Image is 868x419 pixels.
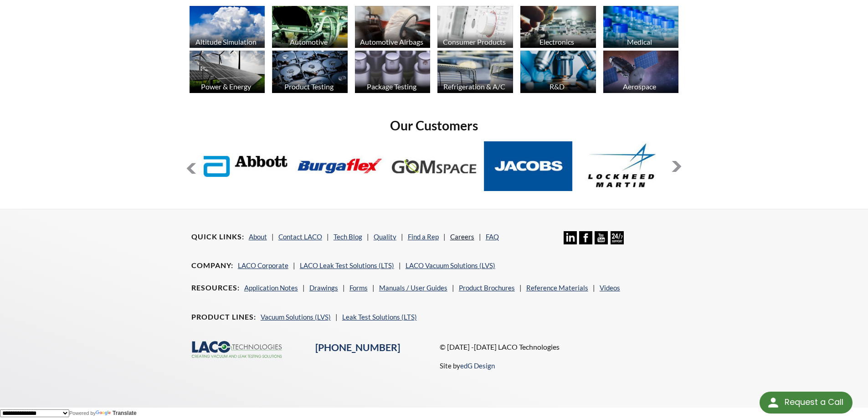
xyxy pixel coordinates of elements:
[436,82,512,91] div: Refrigeration & A/C
[390,141,478,191] img: GOM-Space.jpg
[520,51,596,93] img: industry_R_D_670x376.jpg
[272,6,348,48] img: industry_Automotive_670x376.jpg
[486,233,499,241] a: FAQ
[437,6,513,48] img: industry_Consumer_670x376.jpg
[190,6,265,51] a: Altitude Simulation
[520,51,596,95] a: R&D
[96,410,113,416] img: Google Translate
[437,6,513,51] a: Consumer Products
[785,392,843,413] div: Request a Call
[760,392,853,414] div: Request a Call
[484,141,573,191] img: Jacobs.jpg
[603,6,679,48] img: industry_Medical_670x376.jpg
[296,141,385,191] img: Burgaflex.jpg
[355,51,431,95] a: Package Testing
[459,284,515,292] a: Product Brochures
[460,362,495,370] a: edG Design
[603,51,679,93] img: Artboard_1.jpg
[201,141,290,191] img: Abbott-Labs.jpg
[436,37,512,46] div: Consumer Products
[272,51,348,95] a: Product Testing
[354,37,430,46] div: Automotive Airbags
[450,233,474,241] a: Careers
[271,37,347,46] div: Automotive
[520,6,596,48] img: industry_Electronics_670x376.jpg
[96,410,137,416] a: Translate
[602,82,678,91] div: Aerospace
[611,231,624,244] img: 24/7 Support Icon
[190,51,265,95] a: Power & Energy
[519,82,595,91] div: R&D
[249,233,267,241] a: About
[190,51,265,93] img: industry_Power-2_670x376.jpg
[355,6,431,51] a: Automotive Airbags
[520,6,596,51] a: Electronics
[342,313,417,321] a: Leak Test Solutions (LTS)
[191,312,256,322] h4: Product Lines
[300,261,394,269] a: LACO Leak Test Solutions (LTS)
[334,233,362,241] a: Tech Blog
[354,82,430,91] div: Package Testing
[349,284,368,292] a: Forms
[188,37,264,46] div: Altitude Simulation
[244,284,298,292] a: Application Notes
[406,261,495,269] a: LACO Vacuum Solutions (LVS)
[374,233,396,241] a: Quality
[578,141,667,191] img: Lockheed-Martin.jpg
[600,284,620,292] a: Videos
[355,6,431,48] img: industry_Auto-Airbag_670x376.jpg
[191,232,244,242] h4: Quick Links
[271,82,347,91] div: Product Testing
[190,6,265,48] img: industry_AltitudeSim_670x376.jpg
[186,117,683,134] h2: Our Customers
[191,283,240,293] h4: Resources
[309,284,338,292] a: Drawings
[379,284,447,292] a: Manuals / User Guides
[272,51,348,93] img: industry_ProductTesting_670x376.jpg
[191,261,233,270] h4: Company
[440,360,495,371] p: Site by
[315,341,400,353] a: [PHONE_NUMBER]
[272,6,348,51] a: Automotive
[526,284,588,292] a: Reference Materials
[261,313,331,321] a: Vacuum Solutions (LVS)
[238,261,288,269] a: LACO Corporate
[437,51,513,95] a: Refrigeration & A/C
[440,341,677,353] p: © [DATE] -[DATE] LACO Technologies
[611,238,624,246] a: 24/7 Support
[437,51,513,93] img: industry_HVAC_670x376.jpg
[355,51,431,93] img: industry_Package_670x376.jpg
[602,37,678,46] div: Medical
[519,37,595,46] div: Electronics
[766,395,781,410] img: round button
[603,51,679,95] a: Aerospace
[408,233,439,241] a: Find a Rep
[278,233,322,241] a: Contact LACO
[188,82,264,91] div: Power & Energy
[603,6,679,51] a: Medical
